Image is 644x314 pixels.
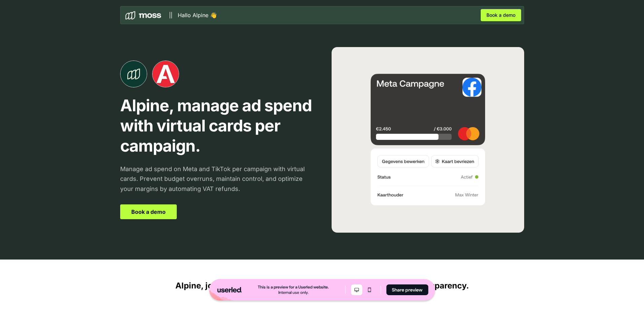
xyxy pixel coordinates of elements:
[481,9,521,21] a: Book a demo
[120,204,177,219] a: Book a demo
[351,284,362,295] button: Desktop mode
[169,11,172,19] p: ||
[175,281,469,290] font: Alpine, join leading e-commerce brands for complete spend transparency.
[178,11,217,19] p: Hallo Alpine 👋
[364,284,375,295] button: Mobile mode
[486,12,515,18] font: Book a demo
[120,165,305,192] font: Manage ad spend on Meta and TikTok per campaign with virtual cards. Prevent budget overruns, main...
[258,284,329,290] div: This is a preview for a Userled website.
[386,284,428,295] button: Share preview
[120,95,312,156] font: Alpine, manage ad spend with virtual cards per campaign.
[278,290,308,295] div: Internal use only.
[131,208,166,215] font: Book a demo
